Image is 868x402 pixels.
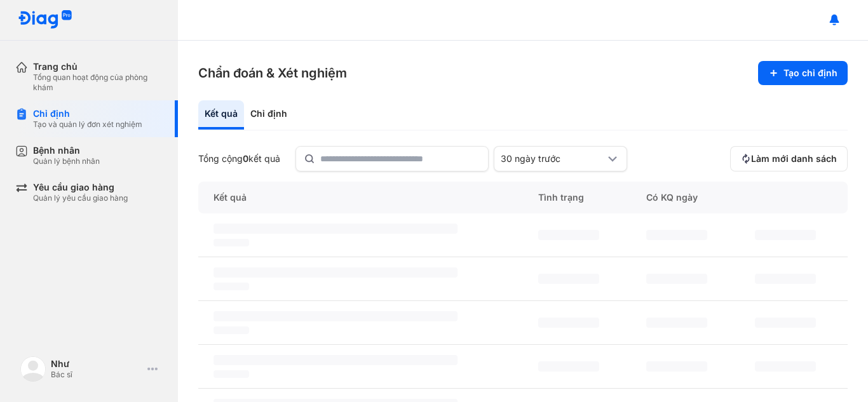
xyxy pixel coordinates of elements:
[755,318,816,328] span: ‌
[538,274,599,284] span: ‌
[646,230,707,240] span: ‌
[33,61,163,72] div: Trang chủ
[198,64,347,82] h3: Chẩn đoán & Xét nghiệm
[198,182,523,213] div: Kết quả
[214,224,458,234] span: ‌
[646,361,707,372] span: ‌
[33,193,128,203] div: Quản lý yêu cầu giao hàng
[198,100,244,130] div: Kết quả
[214,311,458,321] span: ‌
[20,356,46,382] img: logo
[214,239,249,246] span: ‌
[538,361,599,372] span: ‌
[214,370,249,378] span: ‌
[631,182,739,213] div: Có KQ ngày
[33,72,163,93] div: Tổng quan hoạt động của phòng khám
[198,153,280,164] div: Tổng cộng kết quả
[755,361,816,372] span: ‌
[755,230,816,240] span: ‌
[244,100,294,130] div: Chỉ định
[751,153,837,164] span: Làm mới danh sách
[33,145,100,156] div: Bệnh nhân
[33,182,128,193] div: Yêu cầu giao hàng
[214,326,249,334] span: ‌
[523,182,631,213] div: Tình trạng
[18,10,72,30] img: logo
[51,358,142,370] div: Như
[214,267,458,278] span: ‌
[243,153,248,164] span: 0
[214,355,458,365] span: ‌
[755,274,816,284] span: ‌
[33,108,142,119] div: Chỉ định
[33,156,100,166] div: Quản lý bệnh nhân
[51,370,142,380] div: Bác sĩ
[33,119,142,130] div: Tạo và quản lý đơn xét nghiệm
[646,274,707,284] span: ‌
[538,318,599,328] span: ‌
[538,230,599,240] span: ‌
[730,146,848,171] button: Làm mới danh sách
[646,318,707,328] span: ‌
[501,153,605,164] div: 30 ngày trước
[758,61,848,85] button: Tạo chỉ định
[214,283,249,290] span: ‌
